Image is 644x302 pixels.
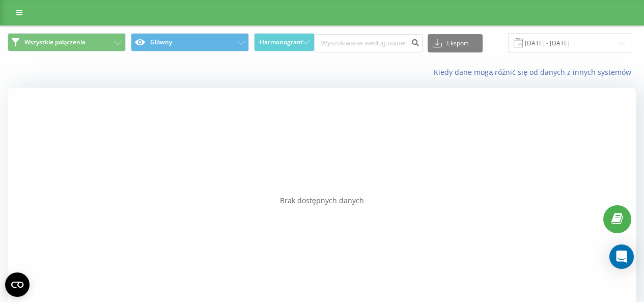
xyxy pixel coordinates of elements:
span: Harmonogram [260,39,302,46]
a: Kiedy dane mogą różnić się od danych z innych systemów [434,67,636,77]
button: Open CMP widget [5,272,30,297]
button: Główny [131,33,249,51]
button: Wszystkie połączenia [8,33,126,51]
button: Harmonogram [254,33,315,51]
div: Brak dostępnych danych [8,196,636,206]
span: Wszystkie połączenia [24,38,86,46]
div: Open Intercom Messenger [609,244,634,269]
input: Wyszukiwanie według numeru [315,34,423,52]
button: Eksport [428,34,483,52]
